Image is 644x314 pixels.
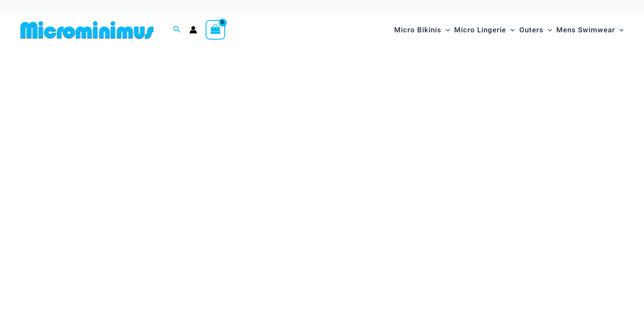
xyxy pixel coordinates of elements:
[454,19,506,41] span: Micro Lingerie
[441,19,450,41] span: Menu Toggle
[517,17,554,43] a: OutersMenu ToggleMenu Toggle
[615,19,624,41] span: Menu Toggle
[189,26,197,34] a: Account icon link
[392,17,452,43] a: Micro BikinisMenu ToggleMenu Toggle
[17,20,157,40] img: MM SHOP LOGO FLAT
[391,16,627,44] nav: Site Navigation
[506,19,515,41] span: Menu Toggle
[544,19,552,41] span: Menu Toggle
[394,19,441,41] span: Micro Bikinis
[556,19,615,41] span: Mens Swimwear
[554,17,626,43] a: Mens SwimwearMenu ToggleMenu Toggle
[206,20,225,40] a: View Shopping Cart, empty
[173,25,181,35] a: Search icon link
[452,17,517,43] a: Micro LingerieMenu ToggleMenu Toggle
[519,19,544,41] span: Outers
